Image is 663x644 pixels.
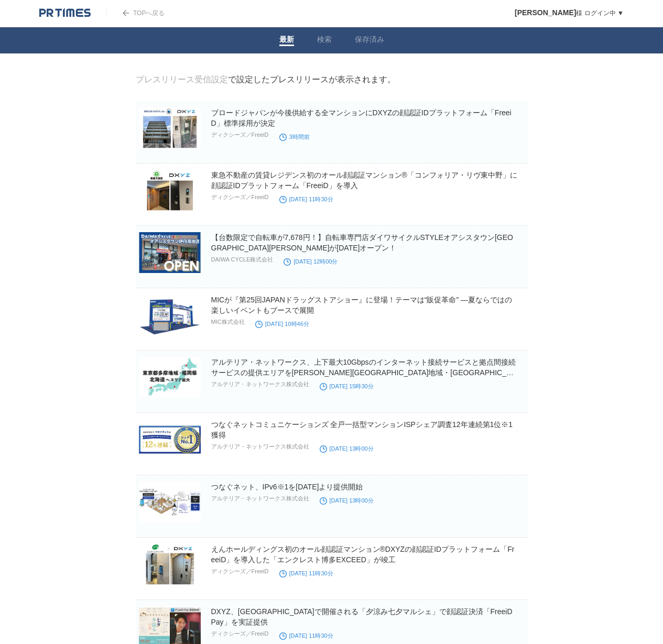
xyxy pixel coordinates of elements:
[211,193,269,201] p: ディクシーズ／FreeiD
[139,170,201,211] img: 東急不動産の賃貸レジデンス初のオール顔認証マンション®「コンフォリア・リヴ東中野」に顔認証IDプラットフォーム「FreeiD」を導入
[317,35,332,46] a: 検索
[139,232,201,273] img: 【台数限定で自転車が7,678円！】自転車専門店ダイワサイクルSTYLEオアシスタウン伊丹鴻池店が8/8(金)オープン！
[515,9,624,17] a: [PERSON_NAME]様 ログイン中 ▼
[279,134,310,140] time: 3時間前
[211,233,513,252] a: 【台数限定で自転車が7,678円！】自転車専門店ダイワサイクルSTYLEオアシスタウン[GEOGRAPHIC_DATA][PERSON_NAME]が[DATE]オープン！
[211,318,245,326] p: MIC株式会社
[211,380,309,388] p: アルテリア・ネットワークス株式会社
[211,443,309,451] p: アルテリア・ネットワークス株式会社
[211,420,513,439] a: つなぐネットコミュニケーションズ 全戸一括型マンションISPシェア調査12年連続第1位※1獲得
[211,108,512,127] a: ブロードジャパンが今後供給する全マンションにDXYZの顔認証IDプラットフォーム「FreeiD」標準採用が決定
[284,258,338,265] time: [DATE] 12時00分
[255,321,309,327] time: [DATE] 10時46分
[211,131,269,139] p: ディクシーズ／FreeiD
[211,483,363,491] a: つなぐネット、IPv6※1を[DATE]より提供開始
[279,632,333,639] time: [DATE] 11時30分
[279,35,294,46] a: 最新
[136,74,396,85] div: で設定したプレスリリースが表示されます。
[211,256,274,264] p: DAIWA CYCLE株式会社
[320,445,374,452] time: [DATE] 13時00分
[139,357,201,398] img: アルテリア・ネットワークス、上下最大10Gbpsのインターネット接続サービスと拠点間接続サービスの提供エリアを東京都多摩地域・福岡県・北海道※1へ拡大
[211,171,517,190] a: 東急不動産の賃貸レジデンス初のオール顔認証マンション®「コンフォリア・リヴ東中野」に顔認証IDプラットフォーム「FreeiD」を導入
[211,296,513,314] a: MICが『第25回JAPANドラッグストアショー』に登場！テーマは“販促革命” ―夏ならではの楽しいイベントもブースで展開
[106,9,165,17] a: TOPへ戻る
[211,495,309,503] p: アルテリア・ネットワークス株式会社
[139,107,201,148] img: ブロードジャパンが今後供給する全マンションにDXYZの顔認証IDプラットフォーム「FreeiD」標準採用が決定
[139,482,201,522] img: つなぐネット、IPv6※1を2025年8月1日より提供開始
[211,545,515,564] a: えんホールディングス初のオール顔認証マンション®DXYZの顔認証IDプラットフォーム「FreeiD」を導入した「エンクレスト博多EXCEED」が竣工
[139,294,201,335] img: MICが『第25回JAPANドラッグストアショー』に登場！テーマは“販促革命” ―夏ならではの楽しいイベントもブースで展開
[279,196,333,202] time: [DATE] 11時30分
[39,8,91,18] img: logo.png
[211,567,269,575] p: ディクシーズ／FreeiD
[136,75,228,84] a: プレスリリース受信設定
[211,630,269,638] p: ディクシーズ／FreeiD
[515,8,576,17] span: [PERSON_NAME]
[355,35,384,46] a: 保存済み
[123,10,129,16] img: arrow.png
[139,419,201,460] img: つなぐネットコミュニケーションズ 全戸一括型マンションISPシェア調査12年連続第1位※1獲得
[211,607,513,626] a: DXYZ、[GEOGRAPHIC_DATA]で開催される「夕涼み七夕マルシェ」で顔認証決済「FreeiD Pay」を実証提供
[320,383,374,389] time: [DATE] 15時30分
[279,570,333,576] time: [DATE] 11時30分
[211,358,517,387] a: アルテリア・ネットワークス、上下最大10Gbpsのインターネット接続サービスと拠点間接続サービスの提供エリアを[PERSON_NAME][GEOGRAPHIC_DATA]地域・[GEOGRAPH...
[320,497,374,504] time: [DATE] 13時00分
[139,544,201,585] img: えんホールディングス初のオール顔認証マンション®DXYZの顔認証IDプラットフォーム「FreeiD」を導入した「エンクレスト博多EXCEED」が竣工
